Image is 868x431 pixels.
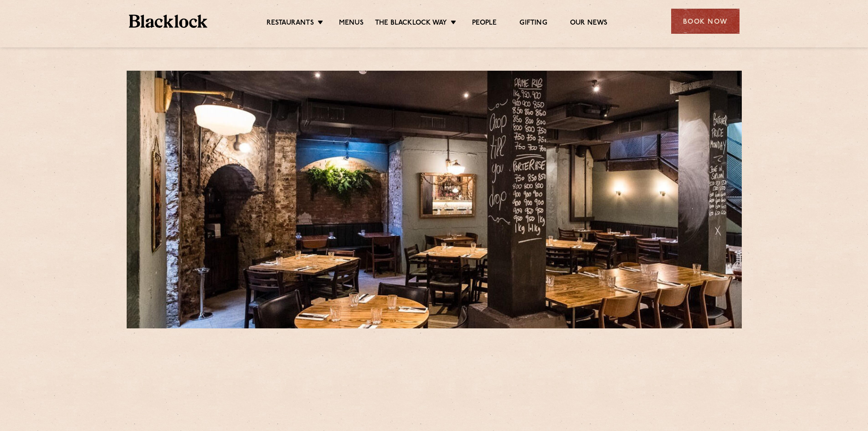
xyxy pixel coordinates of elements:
a: Our News [570,19,608,29]
a: The Blacklock Way [375,19,447,29]
div: Book Now [671,9,740,34]
a: Menus [339,19,364,29]
img: BL_Textured_Logo-footer-cropped.svg [129,15,208,28]
a: People [472,19,497,29]
a: Restaurants [267,19,314,29]
a: Gifting [519,19,547,29]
